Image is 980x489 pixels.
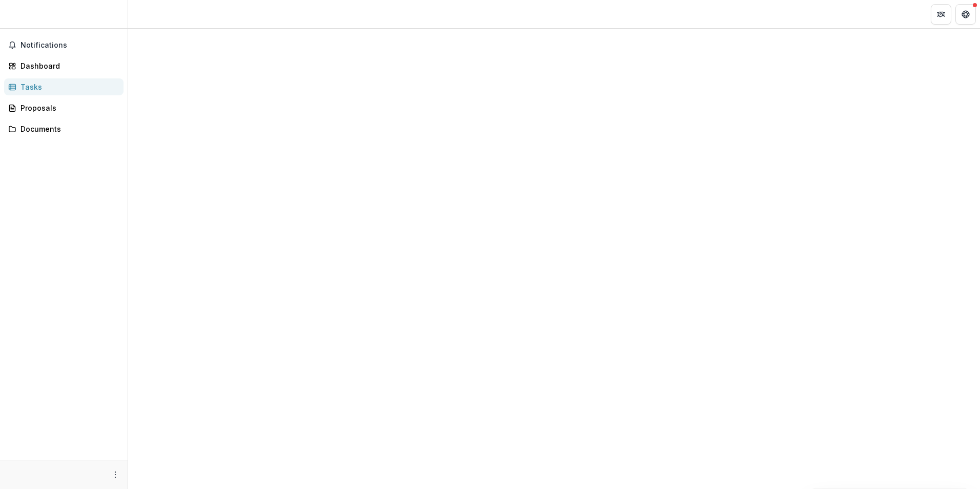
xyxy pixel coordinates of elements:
button: Get Help [955,4,976,25]
a: Documents [4,120,124,137]
a: Dashboard [4,57,124,74]
div: Dashboard [21,60,115,71]
a: Tasks [4,78,124,95]
div: Tasks [21,81,115,92]
div: Documents [21,124,115,134]
span: Notifications [21,41,119,50]
a: Proposals [4,99,124,116]
button: More [109,468,121,481]
div: Proposals [21,103,115,113]
button: Partners [931,4,951,25]
button: Notifications [4,37,124,53]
